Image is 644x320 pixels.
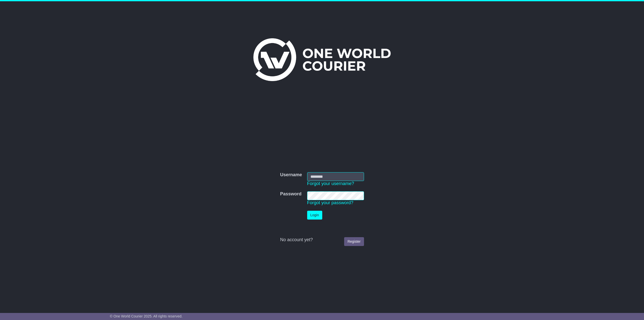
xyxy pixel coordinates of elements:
[280,237,364,243] div: No account yet?
[307,211,322,220] button: Login
[280,191,301,197] label: Password
[280,172,302,178] label: Username
[307,200,353,205] a: Forgot your password?
[253,38,391,81] img: One World
[307,181,354,186] a: Forgot your username?
[110,314,183,318] span: © One World Courier 2025. All rights reserved.
[344,237,364,246] a: Register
